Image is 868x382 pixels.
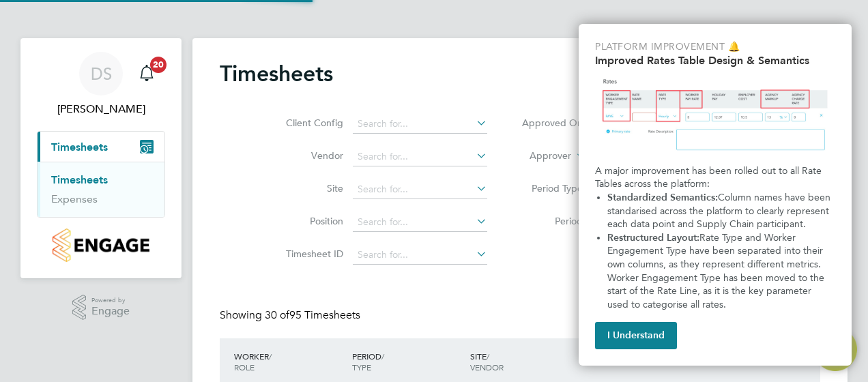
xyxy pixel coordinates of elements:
strong: Restructured Layout: [607,232,699,244]
span: / [381,351,384,362]
span: Timesheets [51,141,108,153]
span: Column names have been standarised across the platform to clearly represent each data point and S... [607,192,833,230]
p: Platform Improvement 🔔 [595,40,835,54]
p: A major improvement has been rolled out to all Rate Tables across the platform: [595,164,835,191]
a: Go to home page [37,229,165,262]
input: Search for... [353,213,487,232]
span: / [269,351,272,362]
label: Site [282,182,343,194]
div: PERIOD [349,344,467,379]
input: Search for... [353,147,487,166]
span: DS [91,65,112,83]
div: Improved Rate Table Semantics [579,24,852,366]
label: Vendor [282,149,343,162]
h2: Timesheets [220,60,333,87]
label: Position [282,215,343,227]
input: Search for... [353,246,487,265]
label: Timesheet ID [282,248,343,260]
strong: Standardized Semantics: [607,192,718,203]
span: 30 of [265,308,289,322]
label: Approved On [521,117,583,129]
div: Showing [220,308,363,323]
div: WORKER [231,344,349,379]
div: SITE [467,344,585,379]
label: Client Config [282,117,343,129]
span: 95 Timesheets [265,308,360,322]
span: Rate Type and Worker Engagement Type have been separated into their own columns, as they represen... [607,232,827,310]
span: Powered by [91,295,130,306]
a: Go to account details [37,52,165,117]
span: TYPE [352,362,371,372]
label: Period Type [521,182,583,194]
a: Timesheets [51,173,108,186]
a: Expenses [51,192,98,205]
span: Engage [91,306,130,317]
span: VENDOR [470,362,504,372]
label: Approver [510,149,571,163]
input: Search for... [353,115,487,134]
img: countryside-properties-logo-retina.png [53,229,149,262]
img: Updated Rates Table Design & Semantics [595,72,835,159]
span: ROLE [234,362,255,372]
button: I Understand [595,322,677,349]
h2: Improved Rates Table Design & Semantics [595,54,835,67]
nav: Main navigation [20,38,182,278]
label: Period [521,215,583,227]
span: / [487,351,489,362]
span: 20 [150,57,167,73]
span: Dan Savine [37,101,165,117]
input: Search for... [353,180,487,199]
